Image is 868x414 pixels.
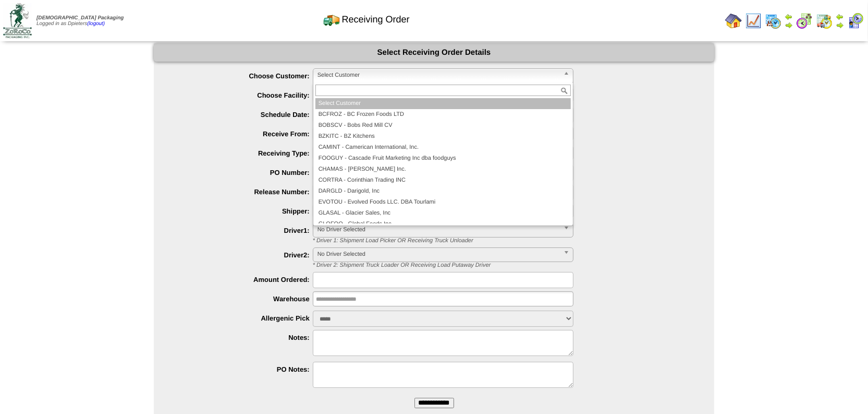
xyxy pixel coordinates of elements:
img: calendarcustomer.gif [847,13,864,29]
li: CHAMAS - [PERSON_NAME] Inc. [315,164,571,175]
img: zoroco-logo-small.webp [3,3,32,38]
li: DARGLD - Darigold, Inc [315,186,571,197]
label: Shipper: [175,207,313,215]
label: Choose Facility: [175,91,313,99]
label: Driver2: [175,251,313,259]
li: GLASAL - Glacier Sales, Inc [315,208,571,219]
label: Receiving Type: [175,149,313,157]
li: CAMINT - Camerican International, Inc. [315,142,571,153]
li: EVOTOU - Evolved Foods LLC. DBA Tourlami [315,197,571,208]
span: Select Customer [317,69,559,81]
img: home.gif [725,13,742,29]
li: FOOGUY - Cascade Fruit Marketing Inc dba foodguys [315,153,571,164]
label: Schedule Date: [175,111,313,119]
a: (logout) [87,21,105,27]
span: Logged in as Dpieters [36,15,124,27]
span: [DEMOGRAPHIC_DATA] Packaging [36,15,124,21]
label: Allergenic Pick [175,314,313,322]
img: arrowleft.gif [836,13,844,21]
div: * Driver 1: Shipment Load Picker OR Receiving Truck Unloader [305,238,714,244]
img: arrowright.gif [785,21,793,29]
img: calendarinout.gif [816,13,833,29]
label: PO Number: [175,169,313,176]
span: No Driver Selected [317,223,559,236]
img: calendarprod.gif [765,13,781,29]
label: Release Number: [175,188,313,196]
li: BZKITC - BZ Kitchens [315,131,571,142]
label: Warehouse [175,295,313,303]
div: Select Receiving Order Details [154,43,714,62]
img: arrowleft.gif [785,13,793,21]
li: GLOFOO - Global Foods Inc [315,219,571,230]
li: Select Customer [315,98,571,109]
li: BCFROZ - BC Frozen Foods LTD [315,109,571,120]
label: Driver1: [175,227,313,234]
label: PO Notes: [175,365,313,373]
span: Receiving Order [342,14,410,25]
label: Notes: [175,334,313,341]
img: truck2.gif [323,11,340,28]
span: No Driver Selected [317,248,559,261]
label: Choose Customer: [175,72,313,80]
li: CORTRA - Corinthian Trading INC [315,175,571,186]
div: * Driver 2: Shipment Truck Loader OR Receiving Load Putaway Driver [305,262,714,268]
label: Amount Ordered: [175,276,313,283]
img: line_graph.gif [745,13,762,29]
img: calendarblend.gif [796,13,813,29]
label: Receive From: [175,130,313,138]
img: arrowright.gif [836,21,844,29]
li: BOBSCV - Bobs Red Mill CV [315,120,571,131]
